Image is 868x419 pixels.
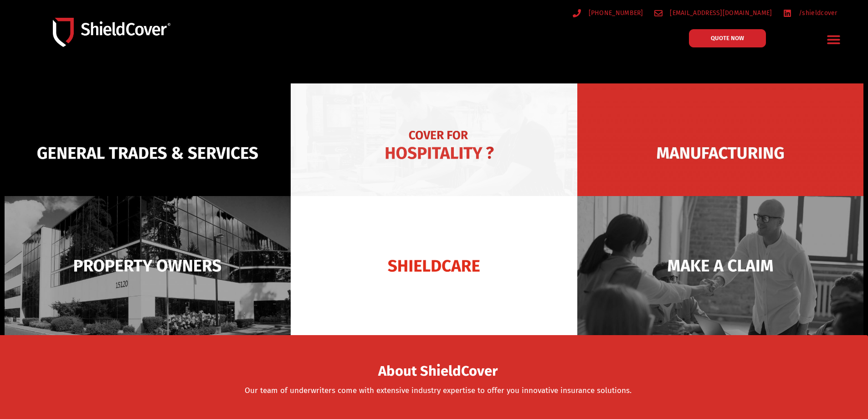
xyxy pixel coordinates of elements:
a: QUOTE NOW [689,29,766,47]
a: /shieldcover [783,7,837,19]
span: About ShieldCover [378,366,498,377]
a: Our team of underwriters come with extensive industry expertise to offer you innovative insurance... [245,386,632,395]
div: Menu Toggle [823,29,845,50]
a: [EMAIL_ADDRESS][DOMAIN_NAME] [654,7,772,19]
a: [PHONE_NUMBER] [573,7,643,19]
span: [EMAIL_ADDRESS][DOMAIN_NAME] [668,7,772,19]
span: /shieldcover [796,7,837,19]
a: About ShieldCover [378,368,498,378]
span: QUOTE NOW [711,35,744,41]
span: [PHONE_NUMBER] [586,7,643,19]
img: Shield-Cover-Underwriting-Australia-logo-full [53,18,170,47]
